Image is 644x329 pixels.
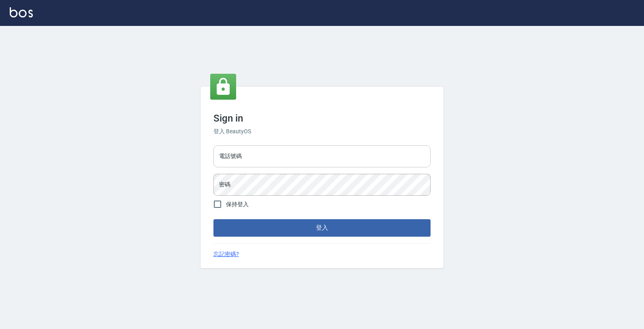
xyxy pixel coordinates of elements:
h6: 登入 BeautyOS [213,127,431,136]
a: 忘記密碼? [213,250,239,258]
button: 登入 [213,219,431,236]
span: 保持登入 [226,200,249,209]
img: Logo [10,7,33,17]
h3: Sign in [213,113,431,124]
